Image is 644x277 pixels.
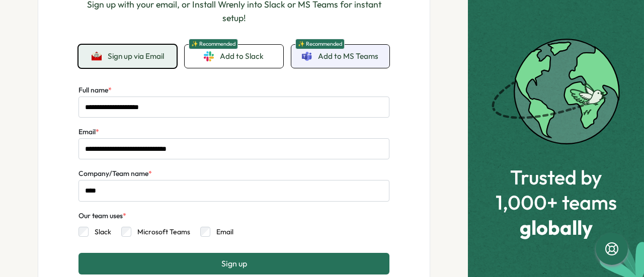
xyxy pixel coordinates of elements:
[318,51,378,62] span: Add to MS Teams
[78,85,112,96] label: Full name
[496,191,617,213] span: 1,000+ teams
[185,45,283,68] a: ✨ RecommendedAdd to Slack
[295,39,345,49] span: ✨ Recommended
[78,168,152,179] label: Company/Team name
[291,45,389,68] a: ✨ RecommendedAdd to MS Teams
[108,52,164,61] span: Sign up via Email
[220,51,264,62] span: Add to Slack
[78,211,126,222] div: Our team uses
[221,259,247,268] span: Sign up
[78,253,389,274] button: Sign up
[496,166,617,188] span: Trusted by
[189,39,238,49] span: ✨ Recommended
[210,227,233,237] label: Email
[89,227,111,237] label: Slack
[78,127,99,138] label: Email
[496,216,617,238] span: globally
[131,227,190,237] label: Microsoft Teams
[78,45,177,68] button: Sign up via Email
